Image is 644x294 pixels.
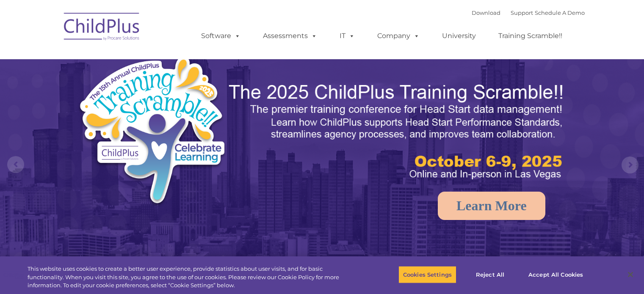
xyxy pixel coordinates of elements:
button: Accept All Cookies [524,266,588,283]
a: Schedule A Demo [535,9,585,16]
button: Reject All [464,266,517,283]
button: Close [621,265,640,284]
font: | [472,9,585,16]
a: Support [511,9,533,16]
a: IT [331,27,363,44]
div: This website uses cookies to create a better user experience, provide statistics about user visit... [28,265,354,290]
a: University [434,27,484,44]
a: Training Scramble!! [490,27,571,44]
a: Download [472,9,500,16]
a: Learn More [438,192,545,220]
button: Cookies Settings [398,266,456,283]
a: Company [369,27,428,44]
img: ChildPlus by Procare Solutions [60,7,144,49]
a: Assessments [254,27,326,44]
a: Software [193,27,249,44]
